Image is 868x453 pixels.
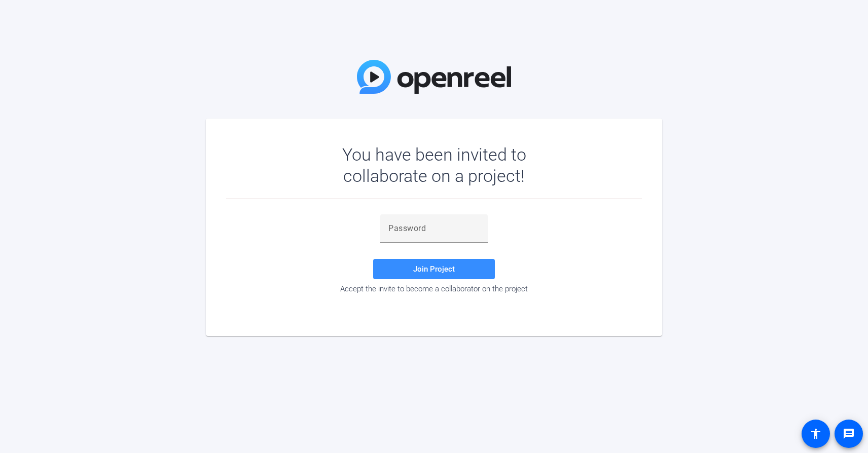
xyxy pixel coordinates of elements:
mat-icon: message [843,428,855,440]
mat-icon: accessibility [810,428,822,440]
input: Password [388,222,480,235]
button: Join Project [373,259,495,279]
img: OpenReel Logo [357,60,511,94]
div: Accept the invite to become a collaborator on the project [226,284,642,293]
div: You have been invited to collaborate on a project! [313,144,556,186]
span: Join Project [413,265,455,274]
